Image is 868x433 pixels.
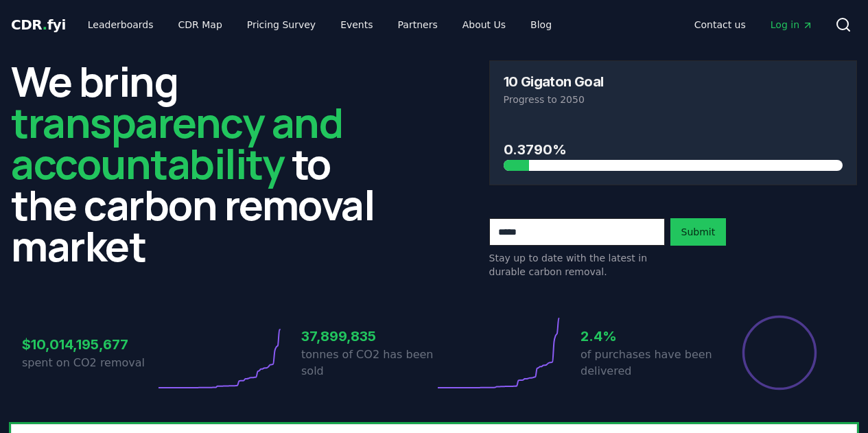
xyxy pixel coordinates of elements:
[504,139,843,160] h3: 0.3790%
[771,18,813,32] span: Log in
[504,93,843,106] p: Progress to 2050
[451,12,517,37] a: About Us
[580,347,714,379] p: of purchases have been delivered
[760,12,824,37] a: Log in
[504,75,604,89] h3: 10 Gigaton Goal
[167,12,233,37] a: CDR Map
[580,326,714,347] h3: 2.4%
[489,251,665,279] p: Stay up to date with the latest in durable carbon removal.
[236,12,327,37] a: Pricing Survey
[519,12,563,37] a: Blog
[11,16,66,33] span: CDR fyi
[77,12,165,37] a: Leaderboards
[329,12,384,37] a: Events
[11,15,66,34] a: CDR.fyi
[741,314,818,391] div: Percentage of sales delivered
[301,326,434,347] h3: 37,899,835
[22,334,155,355] h3: $10,014,195,677
[683,12,757,37] a: Contact us
[43,16,47,33] span: .
[683,12,824,37] nav: Main
[11,94,342,191] span: transparency and accountability
[387,12,449,37] a: Partners
[301,347,434,379] p: tonnes of CO2 has been sold
[77,12,563,37] nav: Main
[11,60,379,266] h2: We bring to the carbon removal market
[670,218,727,246] button: Submit
[22,355,155,371] p: spent on CO2 removal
